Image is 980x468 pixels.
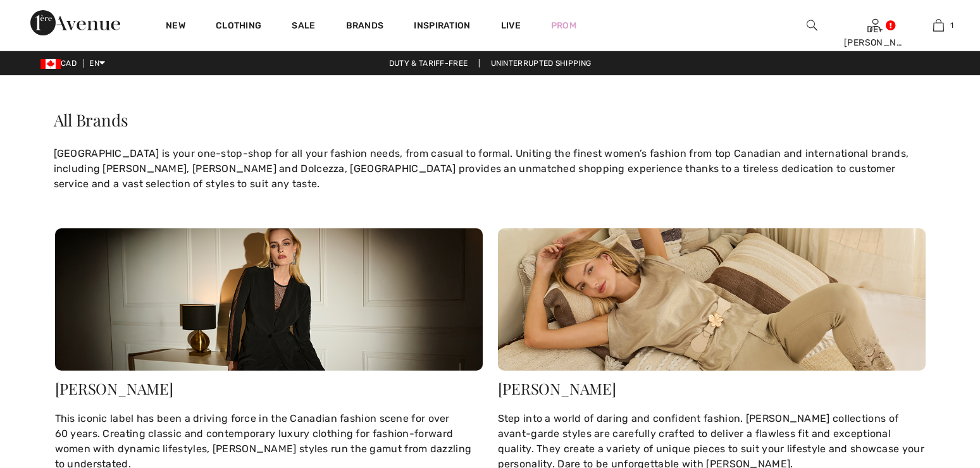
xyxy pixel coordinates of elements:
[551,19,576,32] a: Prom
[166,20,185,34] a: New
[414,20,470,34] span: Inspiration
[498,228,926,371] img: Frank Lyman
[933,18,944,33] img: My Bag
[870,18,881,33] img: My Info
[907,18,969,33] a: 1
[55,228,483,371] img: Joseph Ribkoff
[807,18,817,33] img: search the website
[40,59,82,68] span: CAD
[498,381,926,396] div: [PERSON_NAME]
[47,106,933,135] h1: All Brands
[346,20,384,34] a: Brands
[216,20,261,34] a: Clothing
[47,140,933,198] div: [GEOGRAPHIC_DATA] is your one-stop-shop for all your fashion needs, from casual to formal. Unitin...
[30,10,120,35] img: 1ère Avenue
[899,430,967,462] iframe: Opens a widget where you can find more information
[292,20,315,34] a: Sale
[950,20,953,31] span: 1
[844,23,906,49] div: DE-[PERSON_NAME]
[40,59,61,69] img: Canadian Dollar
[870,19,881,31] a: Sign In
[55,381,483,396] div: [PERSON_NAME]
[89,59,105,68] span: EN
[501,19,521,32] a: Live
